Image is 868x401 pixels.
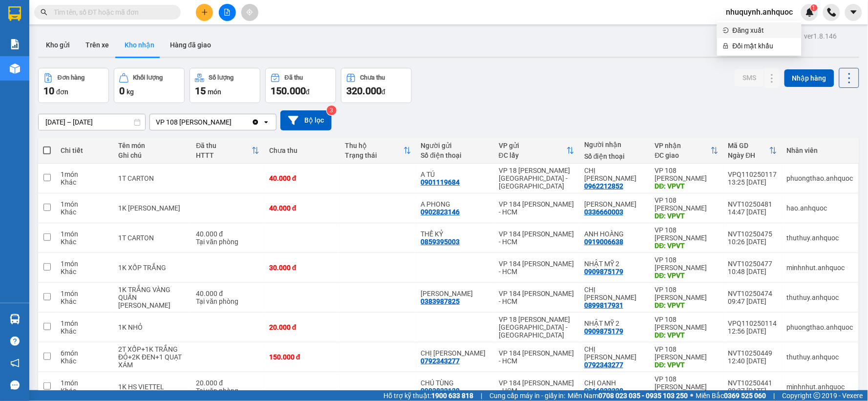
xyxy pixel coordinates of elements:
[61,238,108,246] div: Khác
[421,290,489,297] div: ANH BẢO
[38,33,78,57] button: Kho gửi
[728,260,777,268] div: NVT10250477
[728,230,777,238] div: NVT10250475
[728,379,777,387] div: NVT10250441
[118,286,186,309] div: 1K TRẮNG VÀNG QUẤN CHUNG
[421,387,460,395] div: 0983833128
[54,7,169,18] input: Tìm tên, số ĐT hoặc mã đơn
[118,264,186,272] div: 1K XỐP TRẮNG
[133,74,163,81] div: Khối lượng
[327,106,337,115] sup: 3
[58,74,85,81] div: Đơn hàng
[584,319,645,327] div: NHẬT MỸ 2
[584,345,645,361] div: CHỊ VY
[787,323,853,331] div: phuongthao.anhquoc
[262,118,270,126] svg: open
[118,151,186,159] div: Ghi chú
[38,68,109,103] button: Đơn hàng10đơn
[728,290,777,297] div: NVT10250474
[499,142,567,149] div: VP gửi
[655,345,719,361] div: VP 108 [PERSON_NAME]
[196,142,252,149] div: Đã thu
[269,323,335,331] div: 20.000 đ
[655,182,719,190] div: DĐ: VPVT
[340,138,416,164] th: Toggle SortBy
[162,33,219,57] button: Hàng đã giao
[61,230,108,238] div: 1 món
[655,361,719,369] div: DĐ: VPVT
[345,142,403,149] div: Thu hộ
[61,208,108,216] div: Khác
[584,141,645,148] div: Người nhận
[811,4,818,11] sup: 1
[61,178,108,186] div: Khác
[421,238,460,246] div: 0859395003
[814,392,821,399] span: copyright
[584,268,623,275] div: 0909875179
[787,234,853,242] div: thuthuy.anhquoc
[360,74,385,81] div: Chưa thu
[201,9,208,16] span: plus
[499,167,574,190] div: VP 18 [PERSON_NAME][GEOGRAPHIC_DATA] - [GEOGRAPHIC_DATA]
[584,301,623,309] div: 0899817931
[696,390,766,401] span: Miền Bắc
[584,238,623,246] div: 0919006638
[118,142,186,149] div: Tên món
[728,170,777,178] div: VPQ110250117
[269,353,335,361] div: 150.000 đ
[655,375,719,391] div: VP 108 [PERSON_NAME]
[61,379,108,387] div: 1 món
[787,353,853,361] div: thuthuy.anhquoc
[10,359,20,368] span: notification
[421,357,460,365] div: 0792343277
[584,361,623,369] div: 0792343277
[61,297,108,305] div: Khác
[421,151,489,159] div: Số điện thoại
[196,387,259,395] div: Tại văn phòng
[584,200,645,208] div: ANH TIẾN
[728,208,777,216] div: 14:47 [DATE]
[285,74,303,81] div: Đã thu
[421,170,489,178] div: A TÚ
[728,238,777,246] div: 10:26 [DATE]
[196,4,213,21] button: plus
[61,319,108,327] div: 1 món
[584,387,623,395] div: 0366032338
[345,151,403,159] div: Trạng thái
[219,4,236,21] button: file-add
[191,138,264,164] th: Toggle SortBy
[196,297,259,305] div: Tại văn phòng
[584,208,623,216] div: 0336660003
[584,260,645,268] div: NHẬT MỸ 2
[804,31,837,42] div: ver 1.8.146
[10,337,20,346] span: question-circle
[61,387,108,395] div: Khác
[784,69,834,87] button: Nhập hàng
[421,379,489,387] div: CHÚ TÙNG
[383,390,473,401] span: Hỗ trợ kỹ thuật:
[61,327,108,335] div: Khác
[728,178,777,186] div: 13:25 [DATE]
[10,380,20,390] span: message
[787,294,853,301] div: thuthuy.anhquoc
[61,357,108,365] div: Khác
[269,174,335,182] div: 40.000 đ
[728,357,777,365] div: 12:40 [DATE]
[118,383,186,391] div: 1K HS VIETTEL
[346,85,381,97] span: 320.000
[118,204,186,212] div: 1K NILONG KVANG
[8,6,21,21] img: logo-vxr
[269,204,335,212] div: 40.000 đ
[728,327,777,335] div: 12:56 [DATE]
[787,264,853,272] div: minhnhut.anhquoc
[655,196,719,212] div: VP 108 [PERSON_NAME]
[224,9,231,16] span: file-add
[271,85,306,97] span: 150.000
[61,260,108,268] div: 1 món
[280,110,332,130] button: Bộ lọc
[845,4,862,21] button: caret-down
[499,230,574,246] div: VP 184 [PERSON_NAME] - HCM
[56,88,68,96] span: đơn
[61,170,108,178] div: 1 món
[723,138,782,164] th: Toggle SortBy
